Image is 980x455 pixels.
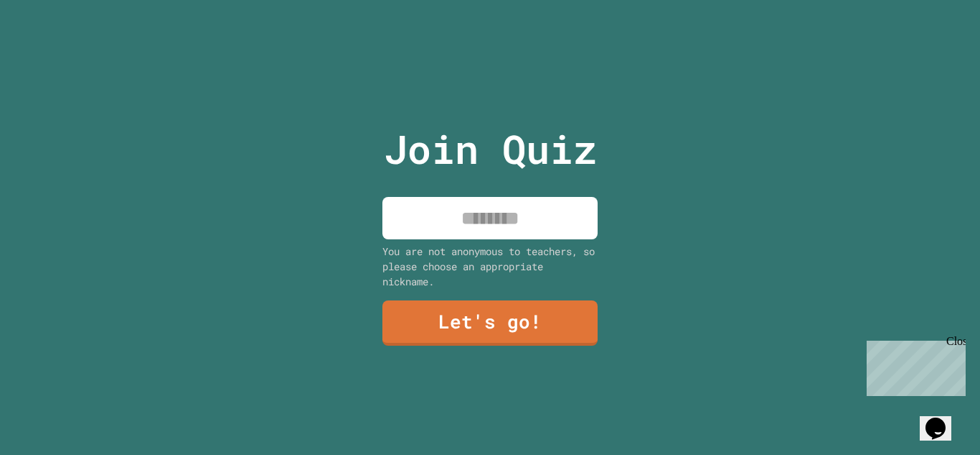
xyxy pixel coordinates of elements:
a: Let's go! [382,300,598,346]
div: You are not anonymous to teachers, so please choose an appropriate nickname. [382,244,598,289]
div: Chat with us now!Close [6,6,99,91]
iframe: chat widget [920,397,966,441]
iframe: chat widget [861,335,966,396]
p: Join Quiz [384,119,597,179]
